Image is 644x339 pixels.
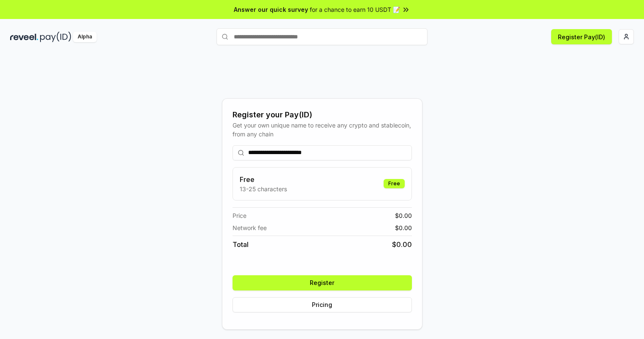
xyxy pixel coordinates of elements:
[233,109,412,121] div: Register your Pay(ID)
[384,179,405,188] div: Free
[73,32,97,42] div: Alpha
[395,211,412,220] span: $ 0.00
[40,32,71,42] img: pay_id
[233,239,249,250] span: Total
[233,211,246,220] span: Price
[392,239,412,250] span: $ 0.00
[551,29,612,44] button: Register Pay(ID)
[233,275,412,290] button: Register
[233,121,412,138] div: Get your own unique name to receive any crypto and stablecoin, from any chain
[233,223,267,232] span: Network fee
[310,5,400,14] span: for a chance to earn 10 USDT 📝
[395,223,412,232] span: $ 0.00
[234,5,308,14] span: Answer our quick survey
[10,32,38,42] img: reveel_dark
[240,174,287,184] h3: Free
[240,184,287,193] p: 13-25 characters
[233,297,412,312] button: Pricing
